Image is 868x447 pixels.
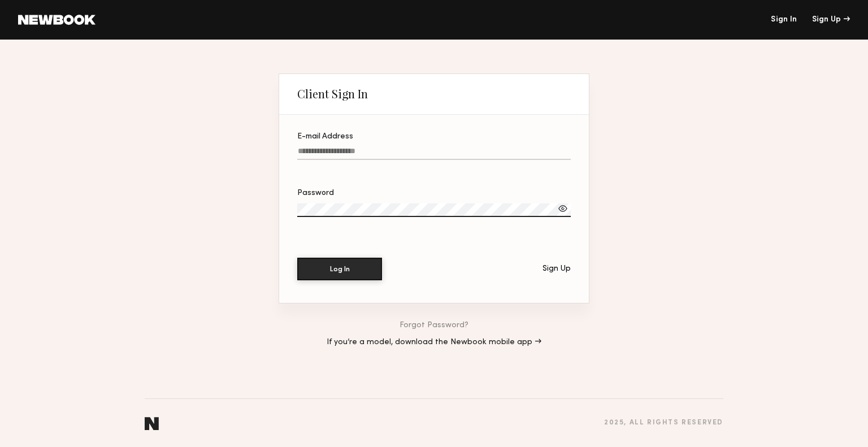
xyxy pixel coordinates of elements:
input: Password [297,203,571,217]
input: E-mail Address [297,147,571,160]
div: Password [297,189,571,197]
a: If you’re a model, download the Newbook mobile app → [327,338,541,346]
div: Sign Up [812,16,850,24]
a: Forgot Password? [400,322,468,329]
div: Sign Up [542,265,571,273]
div: E-mail Address [297,133,571,141]
div: Client Sign In [297,87,368,101]
button: Log In [297,258,382,280]
div: 2025 , all rights reserved [604,419,723,427]
a: Sign In [771,16,797,24]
